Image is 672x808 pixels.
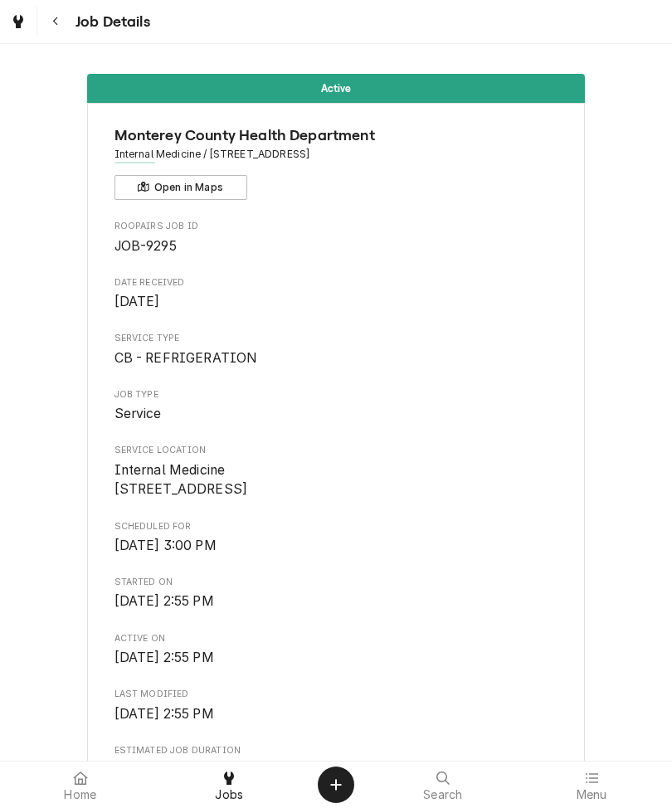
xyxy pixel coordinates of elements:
span: [DATE] 3:00 PM [114,538,217,553]
button: Navigate back [41,7,71,37]
span: Roopairs Job ID [114,220,558,233]
div: Active On [114,632,558,668]
span: Date Received [114,292,558,312]
span: Job Details [71,11,150,33]
span: Service Location [114,460,558,499]
a: Home [7,765,154,805]
span: [DATE] [114,294,160,309]
span: Home [64,788,96,801]
div: Client Information [114,124,558,200]
span: JOB-9295 [114,238,177,254]
span: Menu [577,788,607,801]
span: Scheduled For [114,536,558,556]
div: Scheduled For [114,520,558,556]
a: Search [369,765,517,805]
div: Service Type [114,332,558,367]
span: Jobs [215,788,243,801]
div: Service Location [114,444,558,499]
span: Service Location [114,444,558,457]
span: Job Type [114,388,558,402]
span: [DATE] 2:55 PM [114,650,214,665]
button: Open in Maps [114,175,247,200]
span: Service Type [114,332,558,345]
span: Estimated Job Duration [114,744,558,757]
span: Last Modified [114,688,558,701]
span: Started On [114,591,558,611]
span: [DATE] 2:55 PM [114,706,214,722]
span: [DATE] 2:55 PM [114,593,214,609]
button: Create Object [318,767,354,803]
span: Search [423,788,462,801]
span: Service [114,406,162,421]
div: Roopairs Job ID [114,220,558,256]
span: Job Type [114,404,558,424]
div: Last Modified [114,688,558,723]
div: Estimated Job Duration [114,744,558,780]
a: Jobs [156,765,304,805]
a: Go to Jobs [3,7,33,37]
span: Roopairs Job ID [114,236,558,256]
a: Menu [519,765,666,805]
span: Service Type [114,348,558,368]
span: Scheduled For [114,520,558,533]
span: Address [114,147,558,162]
div: Date Received [114,276,558,312]
span: CB - REFRIGERATION [114,350,257,366]
span: Internal Medicine [STREET_ADDRESS] [114,462,248,498]
div: Status [87,74,585,103]
span: Date Received [114,276,558,290]
span: Last Modified [114,704,558,724]
span: Started On [114,576,558,589]
span: Name [114,124,558,147]
div: Job Type [114,388,558,424]
span: Active On [114,648,558,668]
div: Started On [114,576,558,611]
span: Active On [114,632,558,645]
span: Active [321,83,352,94]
